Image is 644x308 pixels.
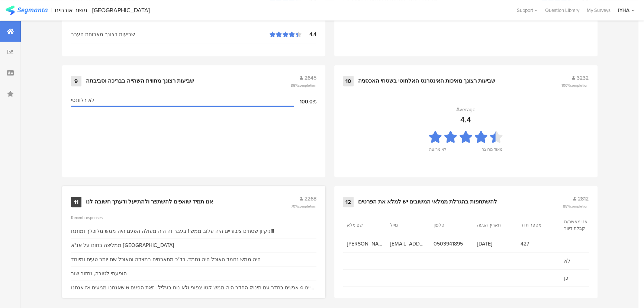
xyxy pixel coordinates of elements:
[86,198,213,206] div: אנו תמיד שואפים להשתפר ולהתייעל ודעתך חשובה לנו
[71,270,127,277] div: הופעתי לטובה, נחזור שוב
[71,31,270,38] div: שביעות רצונך מארוחת הערב
[305,74,316,82] span: 2645
[294,98,316,106] div: 100.0%
[298,203,316,209] span: completion
[390,222,424,228] section: מייל
[343,76,354,86] div: 10
[343,197,354,207] div: 12
[517,4,538,16] div: Support
[71,76,81,86] div: 9
[71,215,316,221] div: Recent responses
[521,222,554,228] section: מספר חדר
[563,203,589,209] span: 88%
[521,240,557,248] span: 427
[577,74,589,82] span: 3232
[434,222,467,228] section: טלפון
[578,195,589,203] span: 2812
[564,274,600,282] span: כן
[305,195,316,203] span: 2268
[298,83,316,88] span: completion
[302,31,316,38] div: 4.4
[570,203,589,209] span: completion
[347,222,380,228] section: שם מלא
[51,6,52,15] div: |
[618,7,629,14] div: IYHA
[564,257,600,265] span: לא
[477,222,511,228] section: תאריך הגעה
[6,6,48,15] img: segmanta logo
[358,198,497,206] div: להשתתפות בהגרלת ממלאי המשובים יש למלא את הפרטים
[570,83,589,88] span: completion
[71,227,274,235] div: ניקיון שטחים ציבוריים היה עלוב ממש ! בעבר זה היה מעולה הפעם היה ממש מלוכלך ומוזנח!!!
[291,83,316,88] span: 86%
[347,240,383,248] span: [PERSON_NAME]
[55,7,150,14] div: משוב אורחים - [GEOGRAPHIC_DATA]
[71,241,174,249] div: ממליצה בחום על אנ"א [GEOGRAPHIC_DATA]
[482,146,502,157] div: מאוד מרוצה
[541,7,583,14] a: Question Library
[71,197,81,207] div: 11
[358,77,495,85] div: שביעות רצונך מאיכות האינטרנט האלחוטי בשטחי האכסניה
[477,240,513,248] span: [DATE]
[561,83,589,88] span: 100%
[71,96,94,104] span: לא רלוונטי
[86,77,194,85] div: שביעות רצונך מחווית השהייה בבריכה וסביבתה
[460,114,471,125] div: 4.4
[583,7,614,14] a: My Surveys
[434,240,470,248] span: 0503941895
[291,203,316,209] span: 70%
[564,218,598,232] section: אני מאשר/ת קבלת דיוור
[71,284,316,292] div: היינו 4 אנשים בחדר עם תינוק החדר היה ממש קטן צפוף ולא נוח בעליל . זאת הפעם 6 שאנחנו מגיעים אז אנח...
[456,106,476,113] div: Average
[390,240,426,248] span: [EMAIL_ADDRESS][DOMAIN_NAME]
[429,146,446,157] div: לא מרוצה
[71,256,261,263] div: היה ממש נחמד האוכל היה נחמד. בד"כ מתארחים במצדה והאוכל שם יותר טעים ומיוחד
